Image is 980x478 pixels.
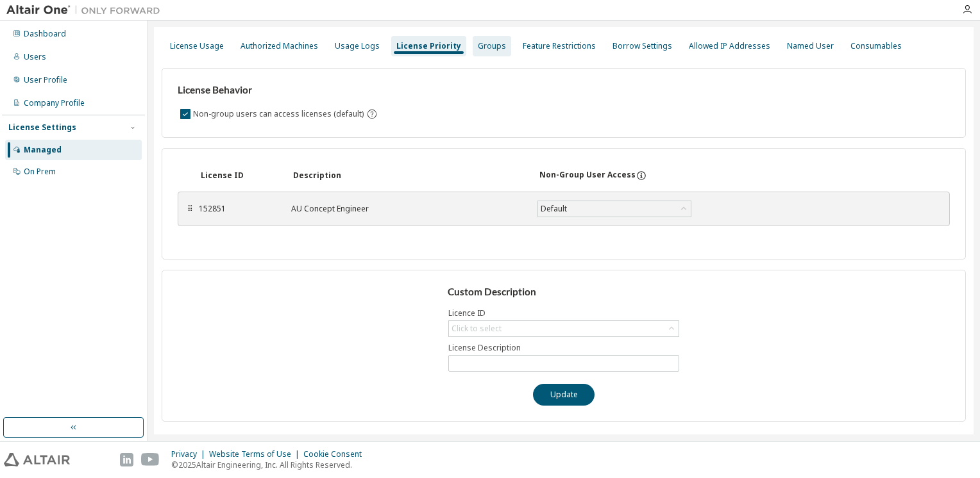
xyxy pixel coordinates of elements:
[449,321,679,336] div: Click to select
[533,384,595,406] button: Update
[478,41,506,51] div: Groups
[448,286,680,299] h3: Custom Description
[24,52,46,62] div: Users
[538,201,691,217] div: Default
[539,170,636,181] div: Non-Group User Access
[6,4,167,17] img: Altair One
[366,108,378,120] svg: By default any user not assigned to any group can access any license. Turn this setting off to di...
[24,167,56,177] div: On Prem
[141,453,160,466] img: youtube.svg
[448,343,679,353] label: License Description
[452,324,502,334] div: Click to select
[171,449,209,459] div: Privacy
[171,459,369,470] p: © 2025 Altair Engineering, Inc. All Rights Reserved.
[199,204,276,214] div: 152851
[24,98,85,108] div: Company Profile
[291,204,522,214] div: AU Concept Engineer
[850,41,902,51] div: Consumables
[396,41,461,51] div: License Priority
[24,75,67,85] div: User Profile
[186,204,194,214] div: ⠿
[689,41,770,51] div: Allowed IP Addresses
[448,308,679,318] label: Licence ID
[193,106,366,122] label: Non-group users can access licenses (default)
[4,453,70,466] img: altair_logo.svg
[335,41,380,51] div: Usage Logs
[24,145,62,155] div: Managed
[293,170,524,181] div: Description
[612,41,672,51] div: Borrow Settings
[170,41,224,51] div: License Usage
[24,29,66,39] div: Dashboard
[303,449,369,459] div: Cookie Consent
[201,170,278,181] div: License ID
[241,41,318,51] div: Authorized Machines
[539,202,569,216] div: Default
[523,41,596,51] div: Feature Restrictions
[8,122,76,133] div: License Settings
[178,84,376,97] h3: License Behavior
[209,449,303,459] div: Website Terms of Use
[787,41,834,51] div: Named User
[120,453,133,466] img: linkedin.svg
